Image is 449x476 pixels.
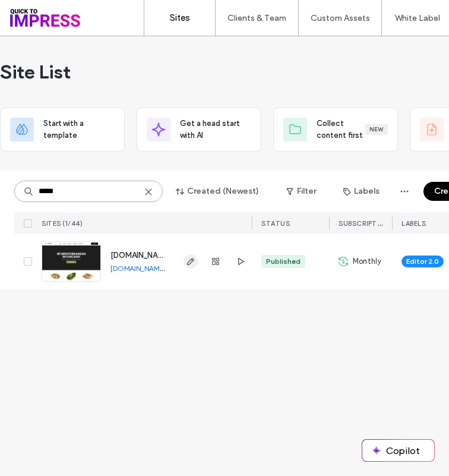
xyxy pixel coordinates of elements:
[362,440,434,461] button: Copilot
[180,118,251,141] span: Get a head start with AI
[137,108,261,152] div: Get a head start with AI
[406,256,439,267] span: Editor 2.0
[166,182,270,201] button: Created (Newest)
[43,118,115,141] span: Start with a template
[110,264,165,273] a: [DOMAIN_NAME]
[110,251,170,260] a: [DOMAIN_NAME]
[274,182,328,201] button: Filter
[401,219,426,228] span: LABELS
[333,182,390,201] button: Labels
[27,8,52,19] span: Help
[266,256,301,267] div: Published
[395,13,440,23] label: White Label
[353,256,381,267] span: Monthly
[227,13,286,23] label: Clients & Team
[261,219,290,228] span: STATUS
[365,124,388,135] div: New
[317,118,365,141] span: Collect content first
[311,13,370,23] label: Custom Assets
[339,219,389,228] span: SUBSCRIPTION
[42,219,83,228] span: SITES (1/44)
[170,12,190,23] label: Sites
[273,108,398,152] div: Collect content firstNew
